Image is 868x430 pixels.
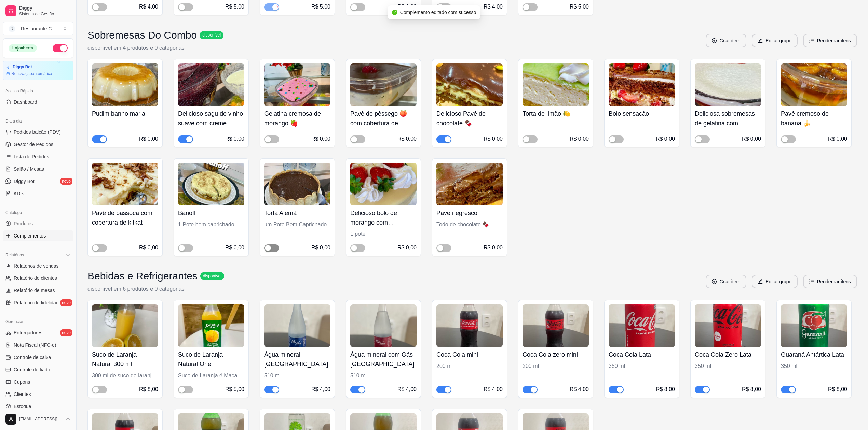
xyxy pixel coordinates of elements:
div: R$ 0,00 [397,244,417,252]
div: R$ 5,00 [311,3,330,11]
img: product-image [264,63,330,106]
div: Dia a dia [3,116,73,127]
span: Nota Fiscal (NFC-e) [14,342,56,348]
span: Relatórios de vendas [14,262,59,269]
div: R$ 8,00 [742,385,761,393]
article: Renovação automática [11,71,52,76]
button: [EMAIL_ADDRESS][DOMAIN_NAME] [3,411,73,427]
div: R$ 4,00 [484,3,503,11]
img: product-image [92,304,158,347]
img: product-image [264,304,330,347]
h3: Sobremesas Do Combo [87,29,197,41]
span: R [9,25,15,32]
span: disponível [202,273,223,279]
a: Entregadoresnovo [3,327,73,338]
a: Controle de caixa [3,352,73,363]
div: R$ 0,00 [397,135,417,143]
h4: Coca Cola Zero Lata [695,350,761,359]
span: edit [758,279,763,284]
span: Relatório de mesas [14,287,55,294]
span: Complementos [14,232,46,239]
span: Dashboard [14,99,37,105]
button: ordered-listReodernar itens [803,34,857,47]
span: check-circle [392,10,397,15]
img: product-image [436,163,503,205]
h4: Água mineral [GEOGRAPHIC_DATA] [264,350,330,369]
img: product-image [523,304,589,347]
div: um Pote Bem Caprichado [264,220,330,229]
a: Relatório de mesas [3,285,73,296]
div: Suco de Laranja é Maça 100% Suco 180 ml [178,372,244,380]
span: loading [273,4,278,10]
button: plus-circleCriar item [706,275,746,288]
span: disponível [201,32,222,38]
div: Gerenciar [3,316,73,327]
div: 350 ml [609,362,675,370]
img: product-image [436,63,503,106]
div: Loja aberta [9,44,37,52]
p: disponível em 6 produtos e 0 categorias [87,285,224,293]
img: product-image [178,63,244,106]
span: Lista de Pedidos [14,153,49,160]
div: R$ 0,00 [225,135,244,143]
button: Alterar Status [53,44,68,52]
button: Select a team [3,22,73,35]
div: R$ 0,00 [828,135,847,143]
span: Gestor de Pedidos [14,141,53,148]
div: 1 Pote bem caprichado [178,220,244,229]
div: 510 ml [264,372,330,380]
div: R$ 4,00 [311,385,330,393]
a: Lista de Pedidos [3,151,73,162]
span: Estoque [14,403,31,410]
span: Clientes [14,391,31,398]
h4: Pudim banho maria [92,109,158,118]
a: Dashboard [3,97,73,107]
h3: Bebidas e Refrigerantes [87,270,198,282]
span: KDS [14,190,24,197]
div: R$ 4,00 [397,385,417,393]
div: 350 ml [781,362,847,370]
div: Acesso Rápido [3,86,73,97]
img: product-image [436,304,503,347]
img: product-image [350,63,417,106]
div: R$ 4,00 [139,3,158,11]
h4: Delicioso bolo de morango com Chocolate Branco [350,208,417,227]
h4: Torta Alemã [264,208,330,218]
a: Relatórios de vendas [3,260,73,271]
a: KDS [3,188,73,199]
span: Relatórios [5,252,24,258]
a: Produtos [3,218,73,229]
img: product-image [781,304,847,347]
h4: Deliciosa sobremesas de gelatina com cobertura especial [695,109,761,128]
h4: Gelatina cremosa de morango 🍓 [264,109,330,128]
span: Complemento editado com sucesso [400,10,476,15]
div: R$ 8,00 [656,385,675,393]
div: R$ 6,00 [397,3,417,11]
a: Salão / Mesas [3,163,73,174]
img: product-image [264,163,330,205]
div: R$ 0,00 [311,244,330,252]
div: R$ 0,00 [484,135,503,143]
span: edit [758,38,763,43]
h4: Pavê cremoso de banana 🍌 [781,109,847,128]
img: product-image [695,63,761,106]
div: R$ 0,00 [139,244,158,252]
span: Controle de caixa [14,354,51,361]
h4: Torta de limão 🍋 [523,109,589,118]
button: plus-circleCriar item [706,34,746,47]
a: Diggy Botnovo [3,176,73,187]
img: product-image [609,63,675,106]
span: [EMAIL_ADDRESS][DOMAIN_NAME] [19,416,63,422]
div: R$ 5,00 [225,3,244,11]
h4: Suco de Laranja Natural 300 ml [92,350,158,369]
span: Controle de fiado [14,366,50,373]
a: Diggy BotRenovaçãoautomática [3,61,73,80]
h4: Coca Cola Lata [609,350,675,359]
div: 300 ml de suco de laranja natural [92,372,158,380]
img: product-image [350,304,417,347]
a: Cupons [3,376,73,387]
h4: Pavê de passoca com cobertura de kitkat [92,208,158,227]
a: Gestor de Pedidos [3,139,73,150]
div: 200 ml [523,362,589,370]
img: product-image [178,163,244,205]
